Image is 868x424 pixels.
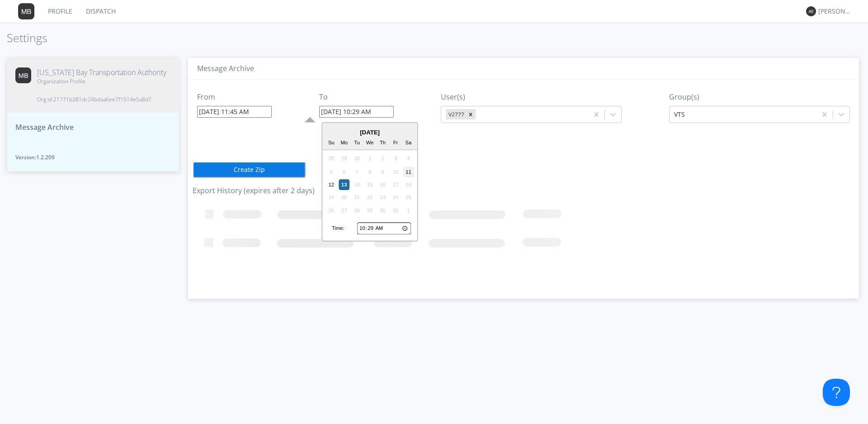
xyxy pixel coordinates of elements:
span: Message Archive [15,122,74,133]
button: Create Zip [193,162,306,178]
div: Not available Saturday, October 4th, 2025 [403,153,414,164]
div: Not available Saturday, October 18th, 2025 [403,179,414,190]
span: Org id: 21771b381dc24bdaa6ee7f1514e5a8d7 [37,95,166,103]
div: Choose Saturday, October 11th, 2025 [403,167,414,177]
div: Remove V2777 [466,109,476,119]
div: Not available Saturday, October 25th, 2025 [403,192,414,203]
div: Not available Sunday, October 5th, 2025 [326,167,337,177]
div: Not available Monday, October 20th, 2025 [339,192,349,203]
div: Not available Wednesday, October 29th, 2025 [364,205,375,216]
div: Not available Friday, October 31st, 2025 [390,205,401,216]
input: Time [357,223,411,234]
div: Not available Thursday, October 16th, 2025 [377,179,388,190]
div: Time: [332,225,344,232]
div: Not available Friday, October 24th, 2025 [390,192,401,203]
div: Su [326,138,337,148]
iframe: Toggle Customer Support [823,379,850,406]
div: Not available Thursday, October 30th, 2025 [377,205,388,216]
div: Not available Tuesday, October 21st, 2025 [352,192,363,203]
h3: From [197,93,272,101]
h3: Group(s) [669,93,850,101]
div: Not available Friday, October 3rd, 2025 [390,153,401,164]
div: Not available Tuesday, September 30th, 2025 [352,153,363,164]
div: Not available Saturday, November 1st, 2025 [403,205,414,216]
span: Version: 1.2.209 [15,153,170,161]
div: [DATE] [322,128,417,137]
h3: User(s) [441,93,622,101]
div: Fr [390,138,401,148]
div: Sa [403,138,414,148]
img: 373638.png [15,67,31,83]
span: [US_STATE] Bay Transportation Authority [37,67,166,78]
div: month 2025-10 [325,152,415,217]
div: Th [377,138,388,148]
img: 373638.png [806,6,816,16]
div: Not available Thursday, October 9th, 2025 [377,167,388,177]
div: Not available Tuesday, October 7th, 2025 [352,167,363,177]
button: Message Archive [7,113,179,142]
div: Not available Monday, October 27th, 2025 [339,205,349,216]
div: Not available Thursday, October 2nd, 2025 [377,153,388,164]
div: Not available Wednesday, October 22nd, 2025 [364,192,375,203]
div: Not available Wednesday, October 8th, 2025 [364,167,375,177]
div: We [364,138,375,148]
h3: Message Archive [197,65,850,73]
div: Not available Thursday, October 23rd, 2025 [377,192,388,203]
div: Not available Tuesday, October 28th, 2025 [352,205,363,216]
span: Organization Profile [37,77,166,85]
button: [US_STATE] Bay Transportation AuthorityOrganization ProfileOrg id:21771b381dc24bdaa6ee7f1514e5a8d7 [7,58,179,113]
div: Not available Sunday, October 19th, 2025 [326,192,337,203]
div: Tu [352,138,363,148]
div: Choose Sunday, October 12th, 2025 [326,179,337,190]
h3: Export History (expires after 2 days) [193,187,854,195]
div: Not available Friday, October 17th, 2025 [390,179,401,190]
h3: To [319,93,394,101]
div: Mo [339,138,349,148]
div: Not available Friday, October 10th, 2025 [390,167,401,177]
div: Not available Monday, September 29th, 2025 [339,153,349,164]
div: [PERSON_NAME] [818,7,852,16]
button: Version:1.2.209 [7,142,179,172]
div: V2777 [446,109,466,119]
div: Not available Sunday, September 28th, 2025 [326,153,337,164]
div: Not available Wednesday, October 1st, 2025 [364,153,375,164]
div: Not available Monday, October 6th, 2025 [339,167,349,177]
img: 373638.png [18,3,34,19]
div: Not available Wednesday, October 15th, 2025 [364,179,375,190]
div: Not available Sunday, October 26th, 2025 [326,205,337,216]
div: Choose Monday, October 13th, 2025 [339,179,349,190]
div: Not available Tuesday, October 14th, 2025 [352,179,363,190]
